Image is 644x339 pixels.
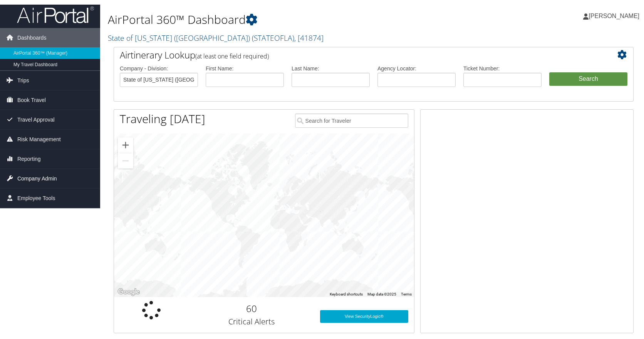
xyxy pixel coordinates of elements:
[294,32,324,42] span: , [ 41874 ]
[549,72,627,85] button: Search
[252,32,294,42] span: ( STATEOFLA )
[367,291,396,296] span: Map data ©2025
[118,137,133,152] button: Zoom in
[17,109,55,129] span: Travel Approval
[401,291,412,296] a: Terms (opens in new tab)
[17,90,46,109] span: Book Travel
[195,51,269,60] span: (at least one field required)
[116,286,141,296] img: Google
[17,149,41,168] span: Reporting
[589,12,639,18] span: [PERSON_NAME]
[17,5,94,23] img: airportal-logo.png
[17,27,47,47] span: Dashboards
[108,11,462,27] h1: AirPortal 360™ Dashboard
[195,301,309,314] h2: 60
[377,64,456,72] label: Agency Locator:
[17,188,55,207] span: Employee Tools
[206,64,284,72] label: First Name:
[320,309,409,322] a: View SecurityLogic®
[195,316,309,326] h3: Critical Alerts
[330,291,363,296] button: Keyboard shortcuts
[120,110,205,126] h1: Traveling [DATE]
[120,64,198,72] label: Company - Division:
[120,48,584,61] h2: Airtinerary Lookup
[463,64,542,72] label: Ticket Number:
[108,32,324,42] a: State of [US_STATE] ([GEOGRAPHIC_DATA])
[17,168,57,187] span: Company Admin
[292,64,370,72] label: Last Name:
[116,286,141,296] a: Open this area in Google Maps (opens a new window)
[17,129,61,148] span: Risk Management
[295,113,409,127] input: Search for Traveler
[17,70,29,89] span: Trips
[118,152,133,168] button: Zoom out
